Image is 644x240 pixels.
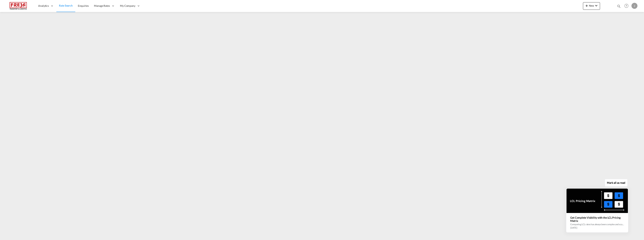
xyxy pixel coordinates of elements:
[78,4,89,7] span: Enquiries
[631,3,637,9] div: J
[594,3,599,8] md-icon: icon-chevron-down
[584,3,589,8] md-icon: icon-plus 400-fg
[617,4,621,10] div: icon-magnify
[94,4,110,8] span: Manage Rates
[617,4,621,8] md-icon: icon-magnify
[59,4,73,7] span: Rate Search
[6,2,31,10] img: 586607c025bf11f083711d99603023e7.png
[623,3,630,9] span: Help
[38,4,49,8] span: Analytics
[623,3,631,9] div: Help
[584,4,599,7] span: New
[583,2,600,10] button: icon-plus 400-fgNewicon-chevron-down
[120,4,135,8] span: My Company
